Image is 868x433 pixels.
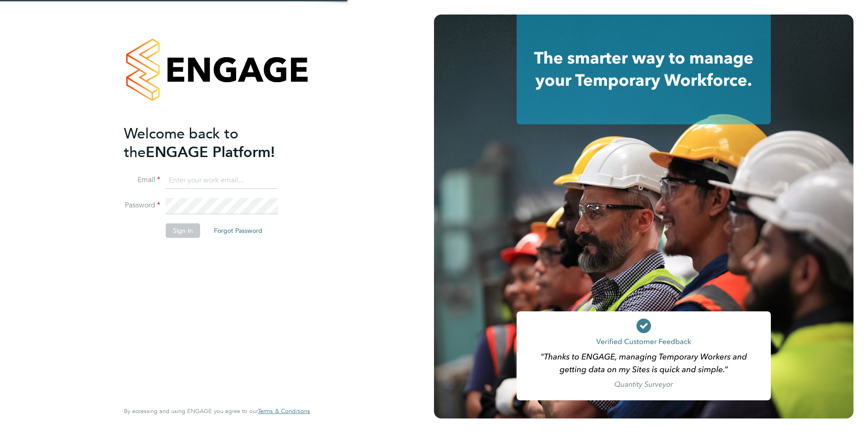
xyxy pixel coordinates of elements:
a: Terms & Conditions [258,408,310,415]
input: Enter your work email... [166,172,278,189]
label: Password [124,201,160,210]
h2: ENGAGE Platform! [124,124,301,162]
button: Sign In [166,223,200,238]
button: Forgot Password [207,223,270,238]
span: Welcome back to the [124,125,238,161]
span: By accessing and using ENGAGE you agree to our [124,407,310,415]
label: Email [124,175,160,185]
